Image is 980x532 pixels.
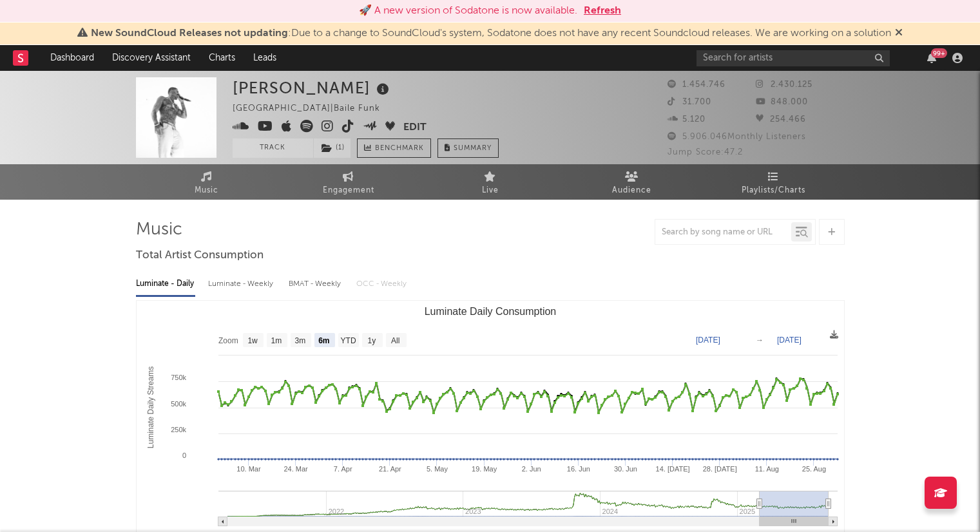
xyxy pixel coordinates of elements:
a: Live [419,164,561,200]
span: ( 1 ) [313,138,351,158]
text: 24. Mar [283,465,308,473]
text: Zoom [218,336,238,345]
span: 254.466 [756,115,806,124]
span: Total Artist Consumption [136,248,264,263]
button: (1) [314,138,351,158]
button: 99+ [927,53,936,63]
text: 1w [247,336,258,345]
text: 1y [367,336,376,345]
text: 250k [171,426,186,433]
span: Summary [454,145,492,152]
text: [DATE] [696,336,720,345]
span: Benchmark [375,141,424,157]
span: Music [195,183,218,198]
text: [DATE] [777,336,802,345]
span: 5.120 [668,115,706,124]
a: Benchmark [357,138,431,158]
a: Audience [561,164,703,200]
div: [PERSON_NAME] [233,77,392,99]
text: YTD [340,336,356,345]
text: 14. [DATE] [655,465,689,473]
input: Search for artists [697,50,890,66]
span: 848.000 [756,98,808,106]
span: 5.906.046 Monthly Listeners [668,133,806,141]
text: 2. Jun [521,465,541,473]
a: Charts [200,45,244,71]
a: Engagement [278,164,419,200]
div: Luminate - Daily [136,273,195,295]
a: Music [136,164,278,200]
div: Luminate - Weekly [208,273,276,295]
a: Dashboard [41,45,103,71]
text: 3m [294,336,305,345]
text: 25. Aug [802,465,825,473]
text: Luminate Daily Consumption [424,306,556,317]
span: Audience [612,183,651,198]
text: 1m [271,336,282,345]
span: 31.700 [668,98,711,106]
div: [GEOGRAPHIC_DATA] | Baile Funk [233,101,395,117]
text: 5. May [426,465,448,473]
span: Live [482,183,499,198]
text: Luminate Daily Streams [146,366,155,448]
span: Jump Score: 47.2 [668,148,743,157]
text: 10. Mar [236,465,261,473]
text: 19. May [472,465,497,473]
text: 750k [171,374,186,381]
text: 30. Jun [613,465,637,473]
text: 16. Jun [566,465,590,473]
div: BMAT - Weekly [289,273,343,295]
span: Engagement [323,183,374,198]
text: All [390,336,399,345]
span: Dismiss [895,28,903,39]
button: Summary [437,138,499,158]
button: Refresh [584,3,621,19]
text: → [756,336,764,345]
text: 500k [171,400,186,408]
div: 99 + [931,48,947,58]
a: Playlists/Charts [703,164,845,200]
span: : Due to a change to SoundCloud's system, Sodatone does not have any recent Soundcloud releases. ... [91,28,891,39]
a: Discovery Assistant [103,45,200,71]
text: 0 [182,451,186,459]
input: Search by song name or URL [655,227,791,238]
span: New SoundCloud Releases not updating [91,28,288,39]
text: 28. [DATE] [702,465,736,473]
span: Playlists/Charts [742,183,805,198]
button: Edit [403,120,427,136]
text: 11. Aug [754,465,778,473]
text: 6m [318,336,329,345]
span: 2.430.125 [756,81,812,89]
div: 🚀 A new version of Sodatone is now available. [359,3,577,19]
text: 21. Apr [378,465,401,473]
span: 1.454.746 [668,81,725,89]
button: Track [233,138,313,158]
a: Leads [244,45,285,71]
text: 7. Apr [333,465,352,473]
